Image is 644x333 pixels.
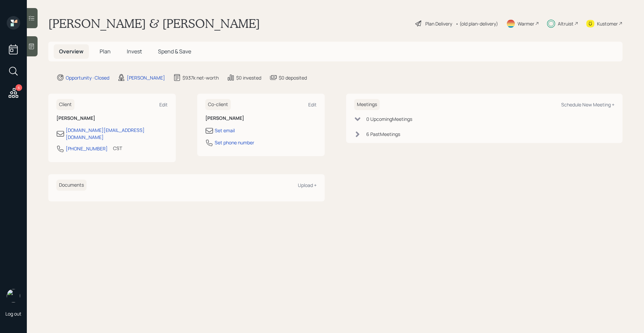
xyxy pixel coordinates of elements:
div: $0 invested [236,74,261,81]
div: • (old plan-delivery) [455,20,498,27]
div: [PHONE_NUMBER] [66,145,108,152]
div: Set phone number [215,139,254,146]
span: Plan [100,48,111,55]
div: Edit [159,101,168,108]
div: CST [113,145,122,152]
div: Plan Delivery [425,20,452,27]
div: Log out [5,311,21,317]
div: Altruist [558,20,574,27]
div: 6 [15,84,22,91]
div: 6 Past Meeting s [366,131,400,138]
div: Upload + [298,182,317,188]
div: Kustomer [597,20,618,27]
div: Schedule New Meeting + [561,101,614,108]
span: Invest [127,48,142,55]
div: Opportunity · Closed [66,74,109,81]
h6: Meetings [354,99,380,110]
h6: [PERSON_NAME] [205,115,317,121]
div: 0 Upcoming Meeting s [366,115,412,123]
h6: Client [56,99,74,110]
div: $0 deposited [279,74,307,81]
h6: Documents [56,180,87,191]
div: $937k net-worth [182,74,219,81]
img: michael-russo-headshot.png [7,289,20,302]
div: Warmer [518,20,534,27]
div: [DOMAIN_NAME][EMAIL_ADDRESS][DOMAIN_NAME] [66,127,168,141]
h6: [PERSON_NAME] [56,115,168,121]
div: Set email [215,127,235,134]
span: Overview [59,48,84,55]
h6: Co-client [205,99,231,110]
span: Spend & Save [158,48,191,55]
div: Edit [308,101,317,108]
div: [PERSON_NAME] [127,74,165,81]
h1: [PERSON_NAME] & [PERSON_NAME] [48,16,260,31]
